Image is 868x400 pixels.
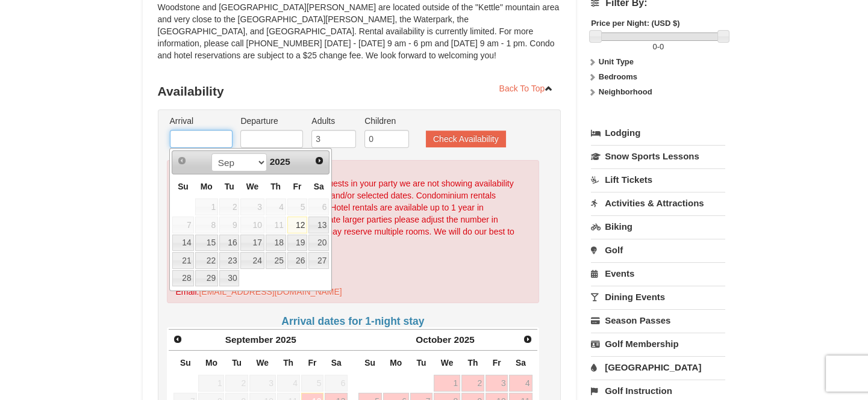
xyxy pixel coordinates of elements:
[205,358,217,368] span: Monday
[599,87,652,96] strong: Neighborhood
[172,252,193,269] a: 21
[219,217,240,233] span: 9
[591,309,725,331] a: Season Passes
[325,375,348,392] span: 6
[467,358,478,368] span: Thursday
[277,375,300,392] span: 4
[199,287,342,297] a: [EMAIL_ADDRESS][DOMAIN_NAME]
[591,19,679,28] strong: Price per Night: (USD $)
[198,375,224,392] span: 1
[591,215,725,238] a: Biking
[591,262,725,285] a: Events
[266,217,286,233] span: 11
[266,198,286,215] span: 4
[486,375,508,392] a: 3
[195,270,218,287] a: 29
[158,79,561,103] h3: Availability
[172,235,193,251] a: 14
[287,235,308,251] a: 19
[493,358,501,368] span: Friday
[276,334,296,345] span: 2025
[219,235,240,251] a: 16
[266,235,286,251] a: 18
[170,115,233,127] label: Arrival
[172,217,193,233] span: 7
[249,375,276,392] span: 3
[311,152,328,169] a: Next
[314,182,324,191] span: Saturday
[308,358,316,368] span: Friday
[652,42,657,51] span: 0
[195,217,218,233] span: 8
[416,358,426,368] span: Tuesday
[232,358,242,368] span: Tuesday
[173,152,190,169] a: Prev
[177,156,187,165] span: Prev
[266,252,286,269] a: 25
[172,270,193,287] a: 28
[308,252,329,269] a: 27
[240,235,264,251] a: 17
[240,252,264,269] a: 24
[308,198,329,215] span: 6
[219,198,240,215] span: 2
[509,375,532,392] a: 4
[240,115,303,127] label: Departure
[195,198,218,215] span: 1
[434,375,460,392] a: 1
[195,235,218,251] a: 15
[219,252,240,269] a: 23
[390,358,402,368] span: Monday
[364,115,409,127] label: Children
[225,375,248,392] span: 2
[426,131,506,147] button: Check Availability
[293,182,301,191] span: Friday
[364,358,375,368] span: Sunday
[270,182,281,191] span: Thursday
[195,252,218,269] a: 22
[660,42,664,51] span: 0
[591,168,725,191] a: Lift Tickets
[201,182,213,191] span: Monday
[283,358,293,368] span: Thursday
[519,331,536,348] a: Next
[240,198,264,215] span: 3
[308,217,329,233] a: 13
[158,1,561,73] div: Woodstone and [GEOGRAPHIC_DATA][PERSON_NAME] are located outside of the "Kettle" mountain area an...
[287,198,308,215] span: 5
[167,160,540,303] div: Due to the dates selected or number of guests in your party we are not showing availability for y...
[523,334,532,344] span: Next
[308,235,329,251] a: 20
[225,182,234,191] span: Tuesday
[599,72,637,81] strong: Bedrooms
[492,79,561,97] a: Back To Top
[170,331,187,348] a: Prev
[167,315,540,327] h4: Arrival dates for 1-night stay
[287,252,308,269] a: 26
[246,182,259,191] span: Wednesday
[301,375,324,392] span: 5
[591,239,725,261] a: Golf
[591,286,725,308] a: Dining Events
[178,182,189,191] span: Sunday
[314,156,324,165] span: Next
[591,41,725,53] label: -
[591,356,725,378] a: [GEOGRAPHIC_DATA]
[173,334,183,344] span: Prev
[331,358,342,368] span: Saturday
[441,358,454,368] span: Wednesday
[461,375,484,392] a: 2
[270,156,290,167] span: 2025
[591,192,725,214] a: Activities & Attractions
[591,145,725,167] a: Snow Sports Lessons
[599,57,634,66] strong: Unit Type
[180,358,191,368] span: Sunday
[591,333,725,355] a: Golf Membership
[225,334,273,345] span: September
[416,334,451,345] span: October
[591,122,725,144] a: Lodging
[516,358,526,368] span: Saturday
[287,217,308,233] a: 12
[311,115,356,127] label: Adults
[256,358,269,368] span: Wednesday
